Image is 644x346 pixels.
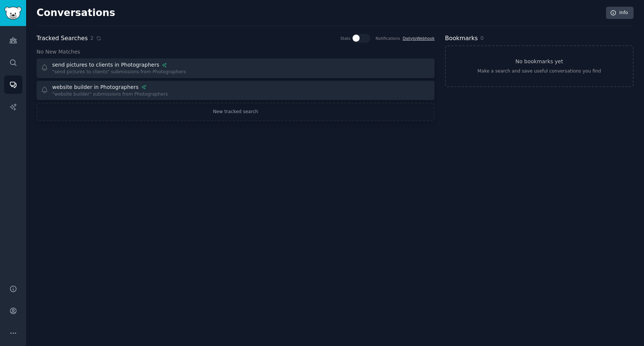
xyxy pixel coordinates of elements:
[376,36,400,41] div: Notifications
[4,7,22,20] img: GummySearch logo
[37,34,88,43] h2: Tracked Searches
[37,48,80,56] span: No New Matches
[480,35,484,41] span: 0
[90,34,94,42] span: 2
[52,69,186,76] div: "send pictures to clients" submissions from Photographers
[52,91,168,98] div: "website builder" submissions from Photographers
[477,68,601,75] div: Make a search and save useful conversations you find
[37,103,435,121] a: New tracked search
[340,36,350,41] div: Stats
[37,81,435,100] a: website builder in Photographers"website builder" submissions from Photographers
[52,83,139,91] div: website builder in Photographers
[52,61,159,69] div: send pictures to clients in Photographers
[606,7,634,19] a: Info
[37,58,435,78] a: send pictures to clients in Photographers"send pictures to clients" submissions from Photographers
[37,7,115,19] h2: Conversations
[445,45,634,87] a: No bookmarks yetMake a search and save useful conversations you find
[445,34,478,43] h2: Bookmarks
[402,36,435,41] a: DailytoWebhook
[515,58,563,65] h3: No bookmarks yet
